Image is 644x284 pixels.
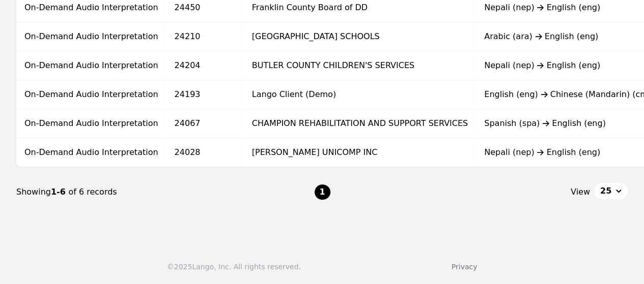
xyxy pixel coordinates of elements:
td: 24210 [166,22,244,51]
td: On-Demand Audio Interpretation [16,80,166,109]
td: BUTLER COUNTY CHILDREN'S SERVICES [244,51,476,80]
td: [GEOGRAPHIC_DATA] SCHOOLS [244,22,476,51]
td: On-Demand Audio Interpretation [16,109,166,138]
span: 1-6 [51,187,68,197]
span: 25 [600,185,611,197]
td: On-Demand Audio Interpretation [16,22,166,51]
td: 24204 [166,51,244,80]
a: Privacy [452,263,478,271]
td: On-Demand Audio Interpretation [16,51,166,80]
div: Showing of 6 records [16,186,314,198]
td: [PERSON_NAME] UNICOMP INC [244,138,476,167]
td: On-Demand Audio Interpretation [16,138,166,167]
div: © 2025 Lango, Inc. All rights reserved. [167,262,301,272]
button: 25 [594,183,628,199]
span: View [571,186,590,198]
td: 24193 [166,80,244,109]
nav: Page navigation [16,167,628,217]
td: CHAMPION REHABILITATION AND SUPPORT SERVICES [244,109,476,138]
td: 24028 [166,138,244,167]
td: Lango Client (Demo) [244,80,476,109]
td: 24067 [166,109,244,138]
